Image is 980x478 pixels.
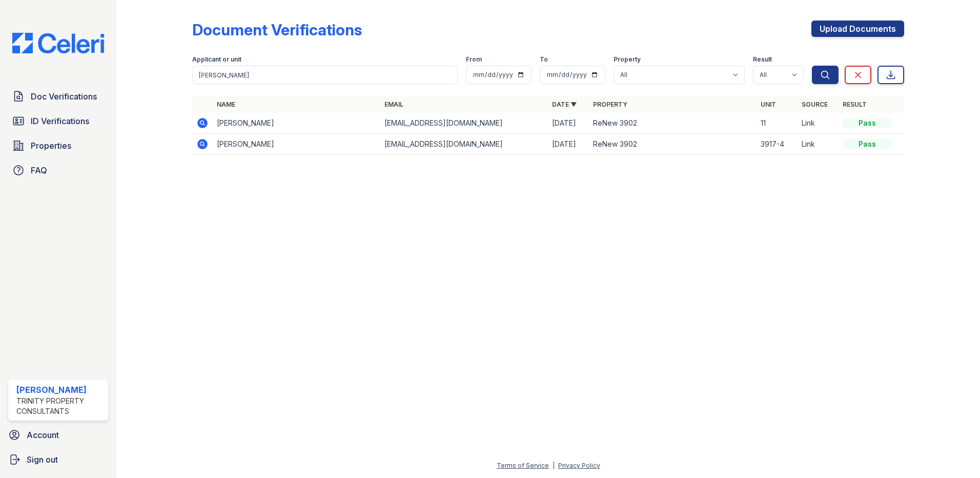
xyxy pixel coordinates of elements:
[4,33,112,53] img: CE_Logo_Blue-a8612792a0a2168367f1c8372b55b34899dd931a85d93a1a3d3e32e68fde9ad4.png
[192,55,241,64] label: Applicant or unit
[27,453,58,466] span: Sign out
[540,55,548,64] label: To
[811,21,904,37] a: Upload Documents
[843,101,867,108] a: Result
[843,118,892,128] div: Pass
[753,55,772,64] label: Result
[558,462,600,469] a: Privacy Policy
[213,134,380,155] td: [PERSON_NAME]
[384,101,403,108] a: Email
[213,113,380,134] td: [PERSON_NAME]
[217,101,235,108] a: Name
[798,113,839,134] td: Link
[757,134,798,155] td: 3917-4
[614,55,641,64] label: Property
[466,55,482,64] label: From
[843,139,892,149] div: Pass
[8,135,108,156] a: Properties
[31,164,47,176] span: FAQ
[380,113,548,134] td: [EMAIL_ADDRESS][DOMAIN_NAME]
[761,101,776,108] a: Unit
[497,462,549,469] a: Terms of Service
[593,101,627,108] a: Property
[4,449,112,470] a: Sign out
[8,160,108,181] a: FAQ
[4,425,112,445] a: Account
[8,86,108,107] a: Doc Verifications
[380,134,548,155] td: [EMAIL_ADDRESS][DOMAIN_NAME]
[31,140,71,152] span: Properties
[16,396,104,416] div: Trinity Property Consultants
[553,462,555,469] div: |
[757,113,798,134] td: 11
[548,134,589,155] td: [DATE]
[798,134,839,155] td: Link
[192,66,458,84] input: Search by name, email, or unit number
[548,113,589,134] td: [DATE]
[589,134,757,155] td: ReNew 3902
[802,101,828,108] a: Source
[552,101,577,108] a: Date ▼
[192,21,362,39] div: Document Verifications
[31,115,89,127] span: ID Verifications
[31,90,97,103] span: Doc Verifications
[16,384,104,396] div: [PERSON_NAME]
[27,429,59,441] span: Account
[8,111,108,131] a: ID Verifications
[589,113,757,134] td: ReNew 3902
